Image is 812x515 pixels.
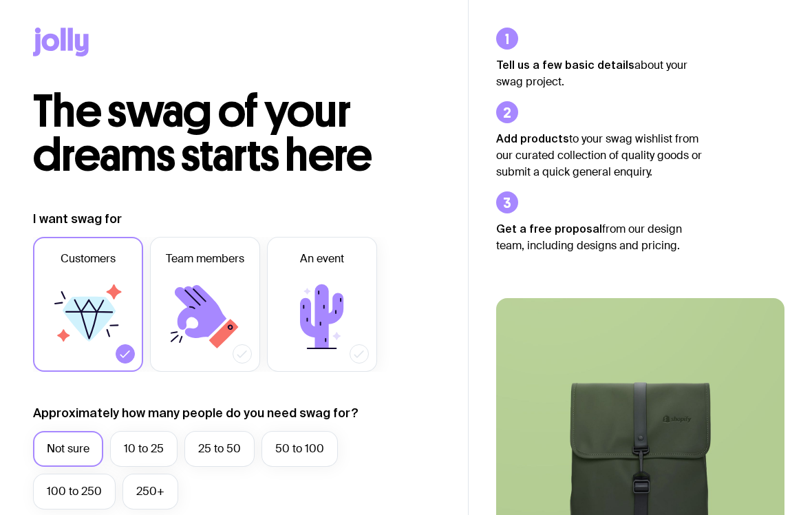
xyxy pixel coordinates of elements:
[122,474,178,509] label: 250+
[300,251,344,267] span: An event
[496,130,703,180] p: to your swag wishlist from our curated collection of quality goods or submit a quick general enqu...
[496,222,602,235] strong: Get a free proposal
[110,431,178,467] label: 10 to 25
[33,474,116,509] label: 100 to 250
[496,132,569,145] strong: Add products
[496,56,703,90] p: about your swag project.
[61,251,116,267] span: Customers
[33,84,372,182] span: The swag of your dreams starts here
[496,220,703,254] p: from our design team, including designs and pricing.
[184,431,255,467] label: 25 to 50
[33,431,103,467] label: Not sure
[261,431,338,467] label: 50 to 100
[33,211,122,227] label: I want swag for
[33,405,359,421] label: Approximately how many people do you need swag for?
[166,251,244,267] span: Team members
[496,59,634,71] strong: Tell us a few basic details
